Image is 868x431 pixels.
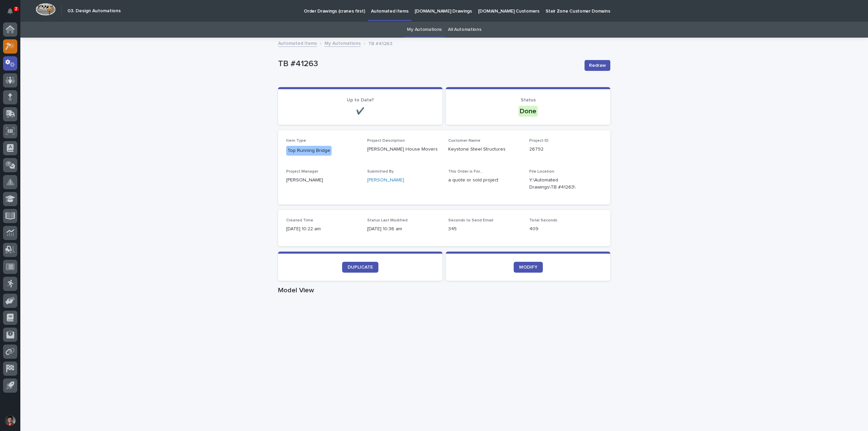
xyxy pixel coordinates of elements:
button: users-avatar [3,413,17,428]
span: Project Description [367,139,405,143]
a: All Automations [448,22,481,38]
: Y:\Automated Drawings\TB #41263\ [529,177,586,191]
span: Created Time [286,218,313,222]
span: Item Type [286,139,306,143]
p: TB #41263 [368,39,392,47]
span: File Location [529,170,554,174]
a: My Automations [324,39,361,47]
span: Submitted By [367,170,394,174]
h1: Model View [278,286,610,294]
p: 26792 [529,146,602,153]
p: 345 [448,226,521,233]
span: Up to Date? [347,98,374,102]
div: Done [518,106,538,117]
p: 2 [15,6,17,11]
a: MODIFY [514,262,543,273]
p: Keystone Steel Structures [448,146,521,153]
p: [DATE] 10:36 am [367,226,440,233]
div: Notifications2 [8,8,17,19]
span: Project Manager [286,170,318,174]
span: Customer Name [448,139,480,143]
button: Redraw [585,60,610,71]
span: MODIFY [519,265,537,270]
span: Seconds to Send Email [448,218,493,222]
a: [PERSON_NAME] [367,177,404,184]
p: a quote or sold project [448,177,521,184]
a: My Automations [407,22,442,38]
p: TB #41263 [278,59,579,69]
p: [PERSON_NAME] [286,177,359,184]
span: Redraw [589,62,606,69]
img: Workspace Logo [36,3,56,16]
p: 409 [529,226,602,233]
p: ✔️ [286,107,434,115]
h2: 03. Design Automations [67,8,121,14]
span: Status [521,98,536,102]
span: Total Seconds [529,218,557,222]
span: DUPLICATE [348,265,373,270]
div: Top Running Bridge [286,146,332,156]
span: This Order is For... [448,170,483,174]
p: [PERSON_NAME] House Movers [367,146,440,153]
button: Notifications [3,4,17,18]
a: DUPLICATE [342,262,378,273]
p: [DATE] 10:22 am [286,226,359,233]
span: Project ID [529,139,549,143]
span: Status Last Modified [367,218,408,222]
a: Automated Items [278,39,317,47]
